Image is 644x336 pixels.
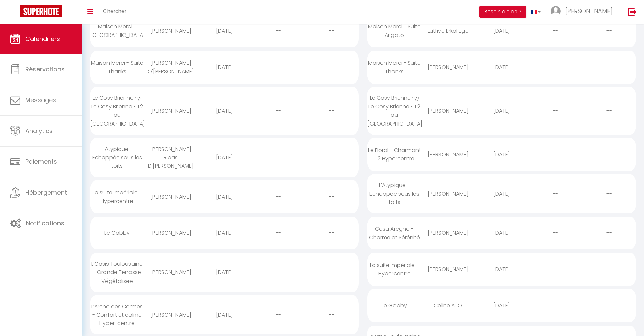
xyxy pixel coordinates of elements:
div: [PERSON_NAME] [144,100,198,122]
div: -- [582,258,636,280]
div: -- [582,56,636,78]
div: [PERSON_NAME] [144,304,198,326]
div: [DATE] [198,56,252,78]
img: Super Booking [20,5,62,17]
div: [DATE] [475,143,529,165]
div: [PERSON_NAME] [421,183,475,205]
div: -- [305,186,359,208]
div: -- [582,294,636,316]
div: La suite Impériale - Hypercentre [367,254,421,285]
div: -- [251,186,305,208]
div: [DATE] [475,100,529,122]
div: [PERSON_NAME] [144,222,198,244]
div: -- [251,20,305,42]
div: -- [305,56,359,78]
div: Maison Merci - [GEOGRAPHIC_DATA] [90,16,144,46]
div: [PERSON_NAME] [421,100,475,122]
div: Casa Aregno - Charme et Sérénité [367,218,421,248]
div: [DATE] [198,222,252,244]
div: L'Atypique - Echappée sous les toits [367,174,421,213]
div: [DATE] [198,147,252,169]
div: [DATE] [198,261,252,283]
div: -- [305,261,359,283]
div: -- [528,143,582,165]
div: [PERSON_NAME] [421,143,475,165]
div: [DATE] [198,186,252,208]
div: [DATE] [475,183,529,205]
div: -- [305,20,359,42]
div: Le Cosy Brienne · ღ Le Cosy Brienne • T2 au [GEOGRAPHIC_DATA] [367,87,421,135]
span: Hébergement [25,188,67,197]
div: -- [251,222,305,244]
div: L'Atypique - Echappée sous les toits [90,138,144,177]
div: L’Oasis Toulousaine - Grande Terrasse Végétalisée [90,253,144,292]
div: L’Arche des Carmes - Confort et calme Hyper-centre [90,295,144,334]
div: -- [528,183,582,205]
div: Maison Merci - Suite Thanks [90,52,144,82]
div: [DATE] [475,294,529,316]
div: [DATE] [198,20,252,42]
div: -- [305,222,359,244]
div: -- [251,304,305,326]
div: Le Floral - Charmant T2 Hypercentre [367,139,421,170]
span: Notifications [26,219,64,227]
div: Celine ATO [421,294,475,316]
div: -- [528,20,582,42]
div: [DATE] [475,258,529,280]
div: Maison Merci - Suite Thanks [367,52,421,82]
div: -- [528,222,582,244]
div: -- [528,258,582,280]
div: [PERSON_NAME] [144,261,198,283]
span: Réservations [25,65,65,73]
div: -- [305,304,359,326]
img: logout [628,7,637,16]
span: Chercher [103,7,126,15]
div: [DATE] [475,20,529,42]
div: Le Cosy Brienne · ღ Le Cosy Brienne • T2 au [GEOGRAPHIC_DATA] [90,87,144,135]
div: [PERSON_NAME] [144,186,198,208]
div: -- [305,100,359,122]
div: [DATE] [198,100,252,122]
button: Ouvrir le widget de chat LiveChat [5,3,26,23]
div: -- [528,100,582,122]
span: Messages [25,96,56,104]
button: Besoin d'aide ? [479,6,526,18]
div: [PERSON_NAME] Ribas D'[PERSON_NAME] [144,138,198,177]
div: [DATE] [475,56,529,78]
div: -- [582,143,636,165]
div: [PERSON_NAME] [421,222,475,244]
div: [PERSON_NAME] [421,56,475,78]
div: -- [582,20,636,42]
div: -- [251,56,305,78]
span: Calendriers [25,35,60,43]
div: -- [251,100,305,122]
div: Lütfiye Erkol Ege [421,20,475,42]
div: -- [582,222,636,244]
span: Analytics [25,127,53,135]
div: [PERSON_NAME] [421,258,475,280]
div: -- [528,294,582,316]
div: -- [251,261,305,283]
div: La suite Impériale - Hypercentre [90,181,144,212]
div: -- [251,147,305,169]
div: [PERSON_NAME] [144,20,198,42]
div: Le Gabby [90,222,144,244]
img: ... [551,6,561,16]
div: -- [305,147,359,169]
div: -- [582,183,636,205]
div: -- [582,100,636,122]
span: [PERSON_NAME] [565,7,613,15]
span: Paiements [25,157,57,166]
div: [PERSON_NAME] O'[PERSON_NAME] [144,52,198,82]
div: [DATE] [198,304,252,326]
div: [DATE] [475,222,529,244]
div: -- [528,56,582,78]
div: Maison Merci - Suite Arigato [367,16,421,46]
div: Le Gabby [367,294,421,316]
